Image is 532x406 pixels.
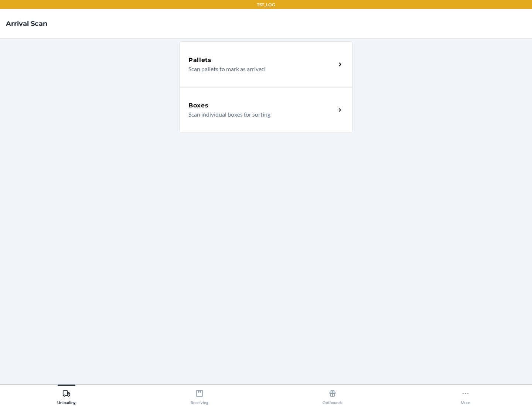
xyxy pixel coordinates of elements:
p: Scan pallets to mark as arrived [188,65,330,73]
button: Receiving [133,385,266,405]
a: BoxesScan individual boxes for sorting [179,87,353,133]
button: More [399,385,532,405]
div: Unloading [57,386,76,405]
div: More [461,386,470,405]
a: PalletsScan pallets to mark as arrived [179,41,353,87]
div: Receiving [191,386,208,405]
h5: Pallets [188,56,212,65]
h4: Arrival Scan [6,19,47,28]
div: Outbounds [323,386,342,405]
button: Outbounds [266,385,399,405]
p: TST_LOG [257,1,275,8]
h5: Boxes [188,101,209,110]
p: Scan individual boxes for sorting [188,110,330,119]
